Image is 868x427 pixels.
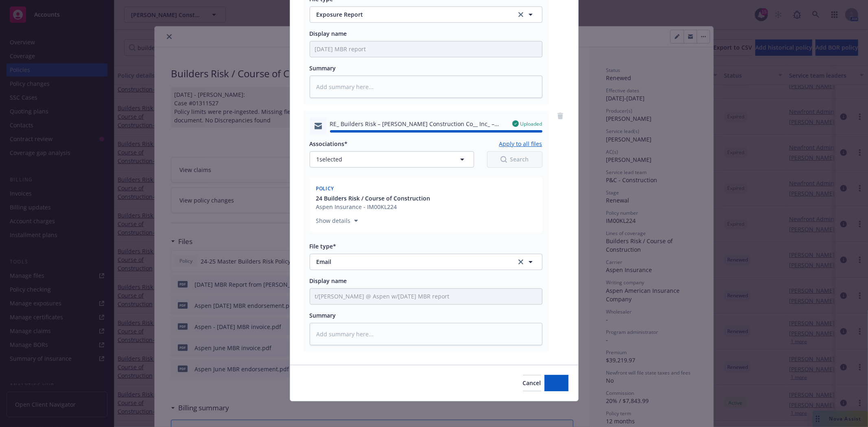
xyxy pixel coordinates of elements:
span: Display name [310,277,347,285]
span: Summary [310,312,336,319]
span: Email [317,257,505,266]
span: Cancel [523,379,541,387]
a: clear selection [516,257,526,267]
input: Add display name here... [310,289,542,304]
span: Add files [544,379,568,387]
button: Add files [544,375,568,391]
button: Emailclear selection [310,254,542,270]
button: Cancel [523,375,541,391]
